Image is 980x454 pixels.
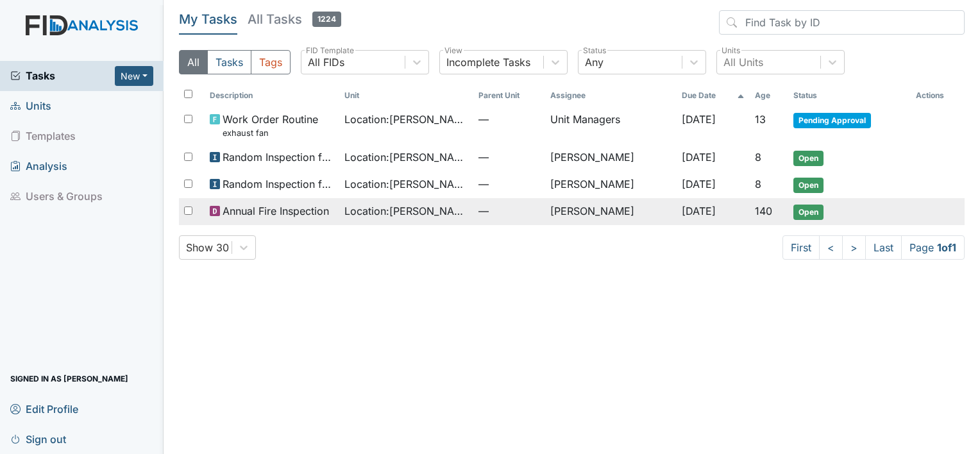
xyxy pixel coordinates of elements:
[10,96,51,116] span: Units
[478,176,540,192] span: —
[545,106,677,144] td: Unit Managers
[788,85,911,106] th: Toggle SortBy
[344,203,469,219] span: Location : [PERSON_NAME]. [GEOGRAPHIC_DATA]
[819,235,843,260] a: <
[793,113,871,128] span: Pending Approval
[223,203,329,219] span: Annual Fire Inspection
[793,205,824,220] span: Open
[682,178,716,190] span: [DATE]
[478,112,540,127] span: —
[312,12,341,27] span: 1224
[682,151,716,164] span: [DATE]
[793,178,824,193] span: Open
[750,85,788,106] th: Toggle SortBy
[755,178,761,190] span: 8
[10,429,66,449] span: Sign out
[344,112,469,127] span: Location : [PERSON_NAME]. [GEOGRAPHIC_DATA]
[186,240,229,255] div: Show 30
[545,144,677,171] td: [PERSON_NAME]
[184,90,192,98] input: Toggle All Rows Selected
[585,55,604,70] div: Any
[677,85,749,106] th: Toggle SortBy
[478,149,540,165] span: —
[308,55,344,70] div: All FIDs
[782,235,965,260] nav: task-pagination
[223,112,318,139] span: Work Order Routine exhaust fan
[251,50,291,74] button: Tags
[223,176,334,192] span: Random Inspection for Evening
[207,50,251,74] button: Tasks
[478,203,540,219] span: —
[10,68,115,83] a: Tasks
[248,10,341,28] h5: All Tasks
[179,10,237,28] h5: My Tasks
[223,149,334,165] span: Random Inspection for AM
[10,399,78,419] span: Edit Profile
[901,235,965,260] span: Page
[344,176,469,192] span: Location : [PERSON_NAME]. [GEOGRAPHIC_DATA]
[682,205,716,217] span: [DATE]
[339,85,474,106] th: Toggle SortBy
[865,235,902,260] a: Last
[473,85,545,106] th: Toggle SortBy
[911,85,965,106] th: Actions
[755,151,761,164] span: 8
[755,205,772,217] span: 140
[545,85,677,106] th: Assignee
[344,149,469,165] span: Location : [PERSON_NAME]. [GEOGRAPHIC_DATA]
[446,55,530,70] div: Incomplete Tasks
[179,50,208,74] button: All
[545,198,677,225] td: [PERSON_NAME]
[723,55,763,70] div: All Units
[937,241,956,254] strong: 1 of 1
[115,66,153,86] button: New
[782,235,820,260] a: First
[10,156,67,176] span: Analysis
[205,85,339,106] th: Toggle SortBy
[793,151,824,166] span: Open
[223,127,318,139] small: exhaust fan
[10,369,128,389] span: Signed in as [PERSON_NAME]
[755,113,766,126] span: 13
[545,171,677,198] td: [PERSON_NAME]
[719,10,965,35] input: Find Task by ID
[179,50,291,74] div: Type filter
[682,113,716,126] span: [DATE]
[842,235,866,260] a: >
